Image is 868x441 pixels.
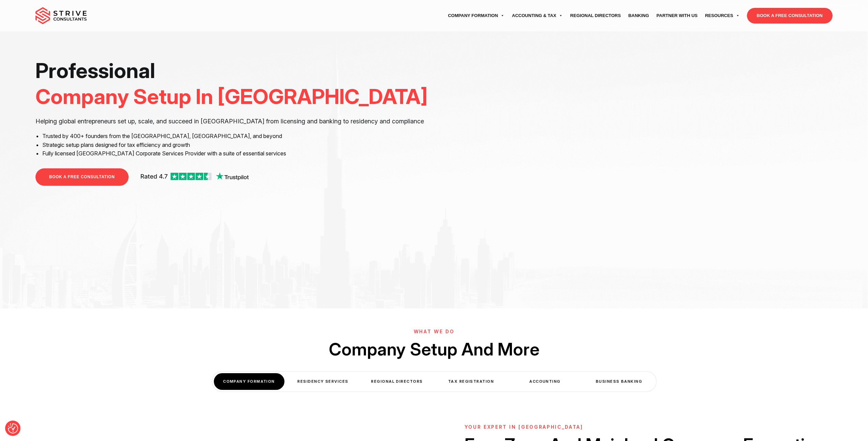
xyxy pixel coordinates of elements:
[42,149,429,158] li: Fully licensed [GEOGRAPHIC_DATA] Corporate Services Provider with a suite of essential services
[465,424,838,430] h6: YOUR EXPERT IN [GEOGRAPHIC_DATA]
[436,373,506,390] div: Tax Registration
[701,6,743,25] a: Resources
[510,373,580,390] div: Accounting
[214,373,284,390] div: COMPANY FORMATION
[584,373,654,390] div: Business Banking
[567,6,624,25] a: Regional Directors
[362,373,432,390] div: Regional Directors
[653,6,701,25] a: Partner with Us
[35,58,429,109] h1: Professional
[35,84,428,109] span: Company Setup In [GEOGRAPHIC_DATA]
[8,423,18,434] button: Consent Preferences
[439,58,833,279] iframe: <br />
[624,6,653,25] a: Banking
[42,141,429,150] li: Strategic setup plans designed for tax efficiency and growth
[444,6,508,25] a: Company Formation
[508,6,567,25] a: Accounting & Tax
[35,7,87,24] img: main-logo.svg
[747,8,833,24] a: BOOK A FREE CONSULTATION
[42,132,429,141] li: Trusted by 400+ founders from the [GEOGRAPHIC_DATA], [GEOGRAPHIC_DATA], and beyond
[35,116,429,126] p: Helping global entrepreneurs set up, scale, and succeed in [GEOGRAPHIC_DATA] from licensing and b...
[8,423,18,434] img: Revisit consent button
[35,168,128,186] a: BOOK A FREE CONSULTATION
[288,373,358,390] div: Residency Services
